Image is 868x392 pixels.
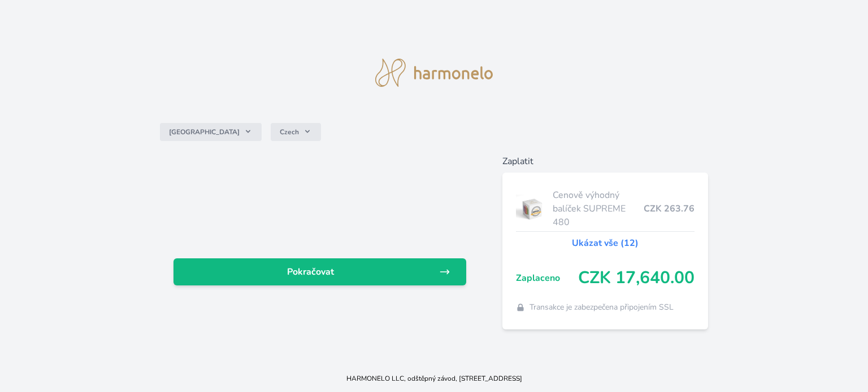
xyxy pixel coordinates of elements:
span: Transakce je zabezpečena připojením SSL [530,302,674,313]
a: Ukázat vše (12) [572,236,639,250]
span: CZK 17,640.00 [578,268,695,288]
button: [GEOGRAPHIC_DATA] [160,123,262,141]
span: Pokračovat [183,265,439,279]
button: Czech [271,123,321,141]
span: Zaplaceno [516,271,578,285]
a: Pokračovat [173,258,466,285]
span: Czech [280,127,299,136]
img: logo.svg [375,59,493,87]
span: [GEOGRAPHIC_DATA] [169,127,240,136]
span: Cenově výhodný balíček SUPREME 480 [553,188,644,229]
h6: Zaplatit [502,155,708,168]
span: CZK 263.76 [644,202,695,215]
img: supreme.jpg [516,195,548,223]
